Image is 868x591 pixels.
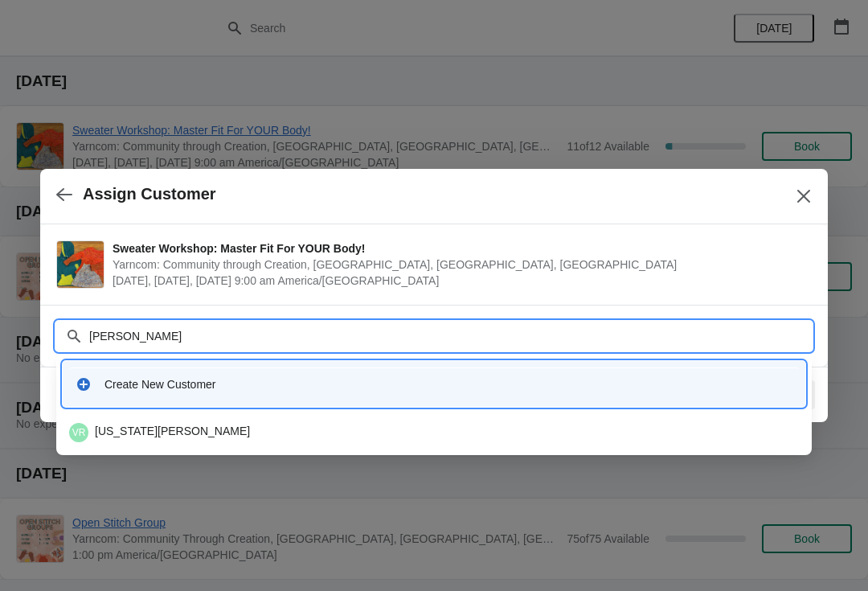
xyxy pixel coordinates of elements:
[56,417,812,449] li: Virginia Rooney
[83,185,216,203] h2: Assign Customer
[57,241,104,288] img: Sweater Workshop: Master Fit For YOUR Body! | Yarncom: Community through Creation, Olive Boulevar...
[69,423,88,442] span: Virginia Rooney
[113,273,804,289] span: [DATE], [DATE], [DATE] 9:00 am America/[GEOGRAPHIC_DATA]
[113,257,804,273] span: Yarncom: Community through Creation, [GEOGRAPHIC_DATA], [GEOGRAPHIC_DATA], [GEOGRAPHIC_DATA]
[72,427,86,438] text: VR
[113,240,804,257] span: Sweater Workshop: Master Fit For YOUR Body!
[104,376,792,392] div: Create New Customer
[789,182,818,211] button: Close
[69,423,799,442] div: [US_STATE][PERSON_NAME]
[88,322,812,351] input: Search customer name or email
